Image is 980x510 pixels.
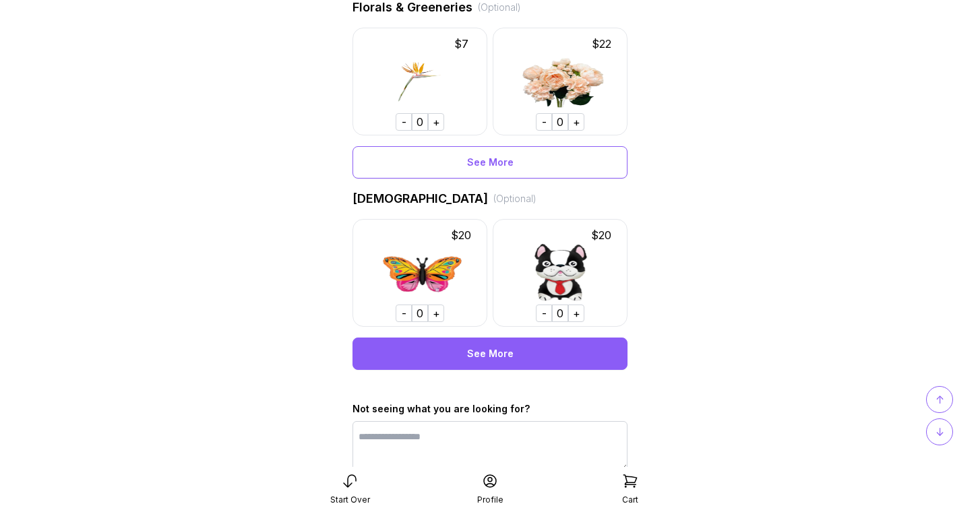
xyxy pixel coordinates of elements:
[353,219,487,327] img: -
[353,146,627,179] div: See More
[396,305,412,322] div: -
[441,227,482,243] div: $ 20
[552,305,568,322] div: 0
[353,338,627,370] div: See More
[536,305,552,322] div: -
[412,305,428,322] div: 0
[581,227,622,243] div: $ 20
[936,391,944,408] span: ↑
[441,36,482,52] div: $ 7
[428,305,444,322] div: +
[353,402,627,416] div: Not seeing what you are looking for?
[396,113,412,131] div: -
[478,1,521,14] div: (Optional)
[622,495,638,505] div: Cart
[568,113,584,131] div: +
[428,113,444,131] div: +
[493,28,627,135] img: -
[353,189,627,208] div: [DEMOGRAPHIC_DATA]
[936,424,944,440] span: ↓
[581,36,622,52] div: $ 22
[493,219,627,327] img: -
[493,192,537,205] div: (Optional)
[536,113,552,131] div: -
[412,113,428,131] div: 0
[330,495,370,505] div: Start Over
[552,113,568,131] div: 0
[568,305,584,322] div: +
[353,28,487,135] img: -
[477,495,503,505] div: Profile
